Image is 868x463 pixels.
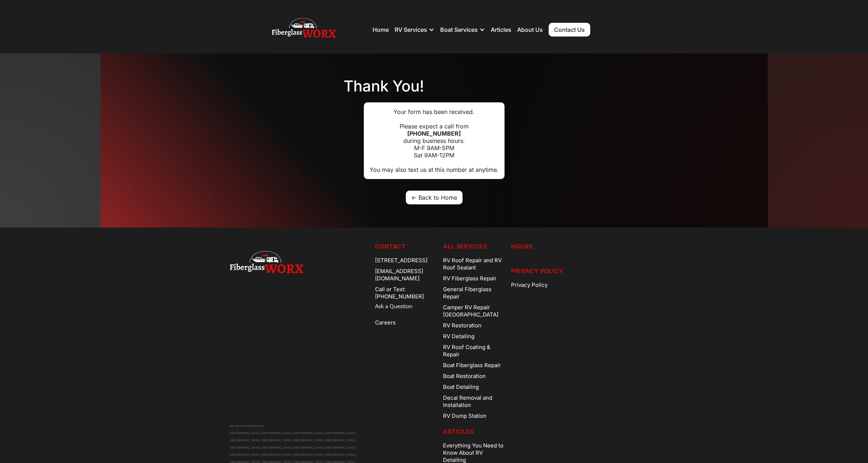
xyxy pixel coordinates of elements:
a: RV Dump Station [443,411,505,421]
div: [EMAIL_ADDRESS][DOMAIN_NAME] [375,266,437,284]
div: Boat Services [440,19,485,41]
a: Ask a Question [375,302,437,310]
div: RV Services [395,26,427,33]
a: About Us [517,26,543,33]
a: <- Back to Home [406,191,463,204]
a: General Fiberglass Repair [443,284,505,302]
a: Boat Fiberglass Repair [443,360,505,371]
a: RV Restoration [443,320,505,331]
a: Articles [491,26,511,33]
a: Careers [375,317,437,328]
a: Boat Detailing [443,382,505,392]
h5: ALL SERVICES [443,242,505,251]
h5: Hours [511,242,638,251]
div: [STREET_ADDRESS] [375,255,437,266]
a: Privacy Policy [511,280,638,290]
a: Home [373,26,389,33]
a: RV Roof Coating & Repair [443,342,505,360]
a: Boat Restoration [443,371,505,382]
div: RV Services [395,19,434,41]
a: Camper RV Repair [GEOGRAPHIC_DATA] [443,302,505,320]
h5: Contact [375,242,437,251]
a: Call or Text: [PHONE_NUMBER] [375,284,437,302]
div: Your form has been received. Please expect a call from during business hours: M-F 9AM-5PM Sat 9AM... [370,108,499,173]
strong: [PHONE_NUMBER] [407,130,461,137]
a: RV Detailing [443,331,505,342]
a: Contact Us [549,23,590,37]
a: RV Fiberglass Repair [443,273,505,284]
a: Decal Removal and Installation [443,392,505,411]
h5: Articles [443,427,505,436]
h5: Privacy Policy [511,267,638,275]
div: Boat Services [440,26,478,33]
h1: Thank you! [344,77,524,96]
a: RV Roof Repair and RV Roof Sealant [443,255,505,273]
img: Fiberglass WorX – RV Repair, RV Roof & RV Detailing [272,15,336,44]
